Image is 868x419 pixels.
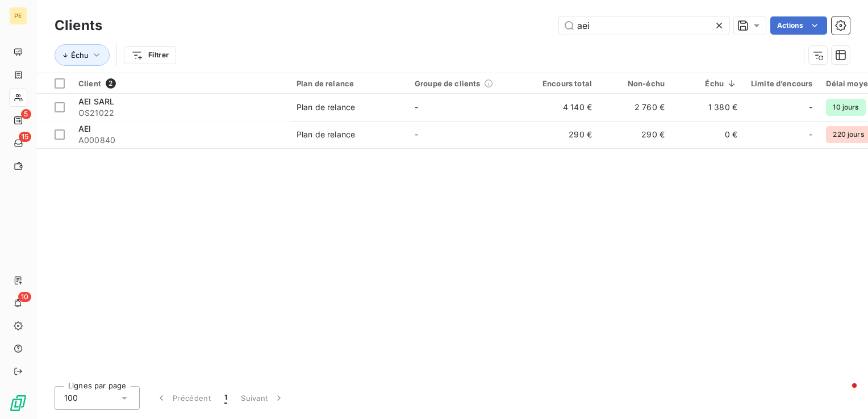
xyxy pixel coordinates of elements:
[826,99,865,116] span: 10 jours
[19,132,31,142] span: 15
[124,46,176,64] button: Filtrer
[415,102,418,112] span: -
[55,15,102,36] h3: Clients
[297,129,355,140] div: Plan de relance
[678,79,737,88] div: Échu
[64,392,78,404] span: 100
[599,121,671,148] td: 290 €
[18,292,31,302] span: 10
[751,79,812,88] div: Limite d’encours
[606,79,665,88] div: Non-échu
[9,7,27,25] div: PE
[71,51,89,60] span: Échu
[297,79,401,88] div: Plan de relance
[78,97,114,106] span: AEI SARL
[770,16,827,35] button: Actions
[526,94,599,121] td: 4 140 €
[78,135,283,146] span: A000840
[533,79,592,88] div: Encours total
[55,44,110,66] button: Échu
[809,129,812,140] span: -
[218,386,234,410] button: 1
[415,129,418,139] span: -
[559,16,729,35] input: Rechercher
[671,121,744,148] td: 0 €
[297,102,355,113] div: Plan de relance
[809,102,812,113] span: -
[234,386,291,410] button: Suivant
[106,78,116,89] span: 2
[78,107,283,119] span: OS21022
[149,386,218,410] button: Précédent
[224,392,227,404] span: 1
[671,94,744,121] td: 1 380 €
[78,124,91,133] span: AEI
[9,394,27,412] img: Logo LeanPay
[21,109,31,119] span: 5
[829,380,857,408] iframe: Intercom live chat
[415,79,481,88] span: Groupe de clients
[78,79,101,88] span: Client
[526,121,599,148] td: 290 €
[599,94,671,121] td: 2 760 €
